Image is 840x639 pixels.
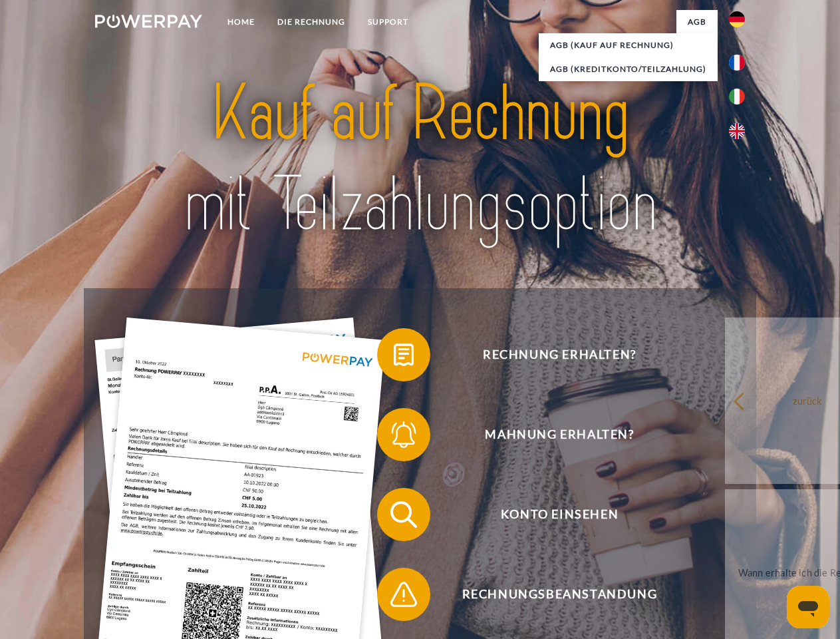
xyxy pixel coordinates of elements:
[396,328,722,381] span: Rechnung erhalten?
[387,498,420,531] img: qb_search.svg
[387,578,420,611] img: qb_warning.svg
[216,10,266,34] a: Home
[396,488,722,541] span: Konto einsehen
[387,418,420,451] img: qb_bell.svg
[396,408,722,461] span: Mahnung erhalten?
[396,568,722,621] span: Rechnungsbeanstandung
[387,338,420,371] img: qb_bill.svg
[676,10,718,34] a: agb
[377,408,723,461] button: Mahnung erhalten?
[266,10,356,34] a: DIE RECHNUNG
[539,33,718,57] a: AGB (Kauf auf Rechnung)
[356,10,420,34] a: SUPPORT
[729,123,745,139] img: en
[377,328,723,381] button: Rechnung erhalten?
[787,586,829,628] iframe: Schaltfläche zum Öffnen des Messaging-Fensters
[729,55,745,71] img: fr
[95,15,202,28] img: logo-powerpay-white.svg
[729,11,745,27] img: de
[377,568,723,621] button: Rechnungsbeanstandung
[539,57,718,81] a: AGB (Kreditkonto/Teilzahlung)
[127,64,713,255] img: title-powerpay_de.svg
[377,488,723,541] button: Konto einsehen
[729,89,745,105] img: it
